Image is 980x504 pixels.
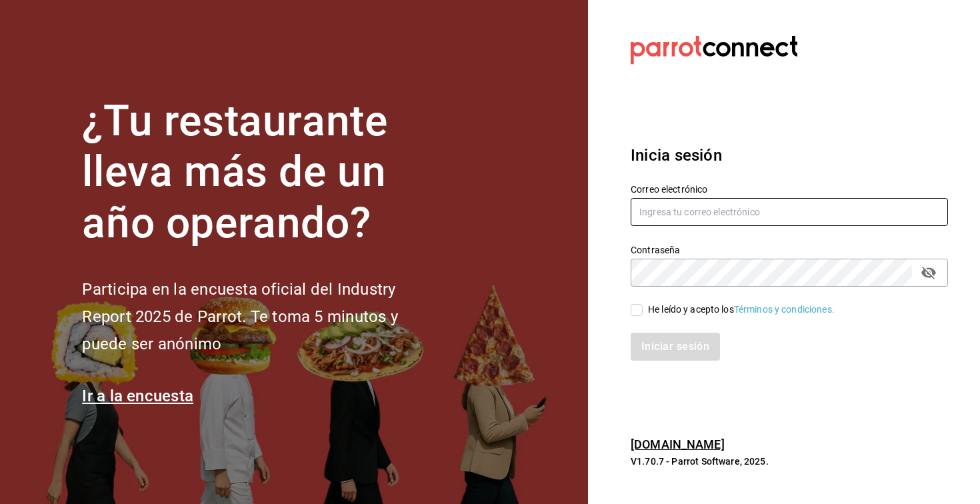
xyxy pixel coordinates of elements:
h1: ¿Tu restaurante lleva más de un año operando? [82,96,442,249]
label: Contraseña [631,245,948,254]
a: Términos y condiciones. [734,304,835,315]
div: He leído y acepto los [648,303,835,317]
button: passwordField [917,261,940,284]
input: Ingresa tu correo electrónico [631,198,948,226]
h3: Inicia sesión [631,143,948,167]
h2: Participa en la encuesta oficial del Industry Report 2025 de Parrot. Te toma 5 minutos y puede se... [82,276,442,357]
a: Ir a la encuesta [82,387,193,405]
p: V1.70.7 - Parrot Software, 2025. [631,455,948,468]
a: [DOMAIN_NAME] [631,437,725,451]
label: Correo electrónico [631,184,948,193]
